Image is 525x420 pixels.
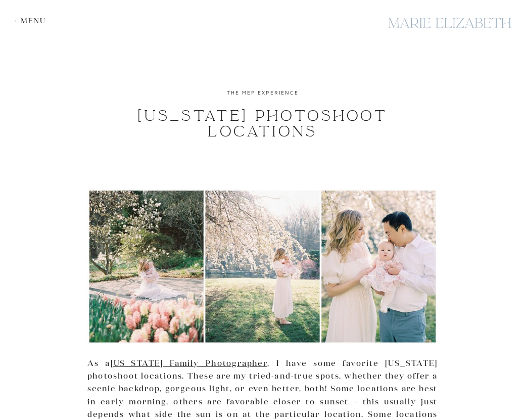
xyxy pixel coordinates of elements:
h1: [US_STATE] Photoshoot Locations [98,108,428,139]
a: The MEP Experience [227,89,298,96]
a: [US_STATE] Family Photographer [111,358,267,368]
img: Maryland Photoshoot Locations - Collage Of 3 Images From Family Photo Session At Brookside Garden... [87,189,438,345]
div: + Menu [14,16,51,24]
